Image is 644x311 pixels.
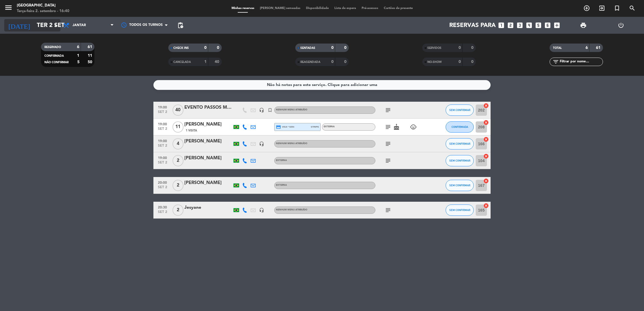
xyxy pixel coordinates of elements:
[385,124,391,130] i: subject
[77,60,80,64] strong: 5
[300,61,320,63] span: REAGENDADA
[410,124,417,130] i: child_care
[596,46,602,50] strong: 61
[173,155,183,166] span: 2
[303,7,332,10] span: Disponibilidade
[155,104,169,110] span: 19:00
[77,54,79,58] strong: 1
[446,205,474,216] button: SEM CONFIRMAR
[186,128,197,133] span: 1 Visita
[173,61,191,63] span: CANCELADA
[17,3,69,8] div: [GEOGRAPHIC_DATA]
[155,121,169,127] span: 19:00
[535,22,542,29] i: looks_5
[72,23,86,27] span: Jantar
[559,59,603,65] input: Filtrar por nome...
[215,60,220,64] strong: 40
[614,5,620,12] i: turned_in_not
[598,5,605,12] i: exit_to_app
[483,203,489,208] i: cancel
[483,103,489,108] i: cancel
[155,179,169,185] span: 20:00
[88,45,93,49] strong: 61
[173,205,183,216] span: 2
[276,159,287,162] span: Externa
[276,124,294,130] span: visa * 9254
[580,22,587,29] span: print
[155,161,169,167] span: set 2
[4,3,13,14] button: menu
[507,22,514,29] i: looks_two
[583,5,590,12] i: add_circle_outline
[516,22,523,29] i: looks_3
[525,22,533,29] i: looks_4
[586,46,588,50] strong: 6
[544,22,551,29] i: looks_6
[155,110,169,117] span: set 2
[449,22,496,29] span: Reservas para
[155,137,169,144] span: 19:00
[44,61,69,64] span: NÃO CONFIRMAR
[173,47,189,49] span: CHECK INS
[184,204,232,211] div: Jesyane
[184,179,232,187] div: [PERSON_NAME]
[483,120,489,125] i: cancel
[259,141,264,146] i: headset_mic
[449,142,470,145] span: SEM CONFIRMAR
[602,17,640,34] div: LOG OUT
[184,104,232,111] div: EVENTO PASSOS MAGICOS
[459,60,461,64] strong: 0
[385,157,391,164] i: subject
[427,61,442,63] span: NO-SHOW
[324,126,335,128] span: Externa
[217,46,220,50] strong: 0
[155,154,169,161] span: 19:00
[184,121,232,128] div: [PERSON_NAME]
[259,108,264,113] i: headset_mic
[300,47,315,49] span: SENTADAS
[77,45,79,49] strong: 6
[276,142,307,145] span: Nenhum menu atribuído
[184,138,232,145] div: [PERSON_NAME]
[52,22,59,29] i: arrow_drop_down
[629,5,636,12] i: search
[173,180,183,191] span: 2
[449,208,470,212] span: SEM CONFIRMAR
[44,55,64,57] span: CONFIRMADA
[483,153,489,159] i: cancel
[44,46,61,49] span: RESERVADO
[155,204,169,210] span: 20:30
[359,7,381,10] span: Pré-acessos
[17,8,69,14] div: Terça-feira 2. setembro - 16:40
[446,155,474,166] button: SEM CONFIRMAR
[155,144,169,150] span: set 2
[311,125,319,129] span: stripe
[4,3,13,12] i: menu
[393,124,400,130] i: cake
[204,60,207,64] strong: 1
[177,22,184,29] span: pending_actions
[276,209,307,211] span: Nenhum menu atribuído
[88,54,93,58] strong: 11
[449,108,470,112] span: SEM CONFIRMAR
[553,22,561,29] i: add_box
[449,184,470,187] span: SEM CONFIRMAR
[229,7,257,10] span: Minhas reservas
[332,7,359,10] span: Lista de espera
[173,105,183,116] span: 40
[88,60,93,64] strong: 50
[155,185,169,192] span: set 2
[385,107,391,113] i: subject
[257,7,303,10] span: [PERSON_NAME] semeadas
[204,46,207,50] strong: 0
[553,47,562,49] span: TOTAL
[267,108,273,113] i: turned_in_not
[618,22,624,29] i: power_settings_new
[173,138,183,149] span: 4
[276,124,281,130] i: credit_card
[381,7,416,10] span: Cartões de presente
[446,105,474,116] button: SEM CONFIRMAR
[344,46,348,50] strong: 0
[385,207,391,214] i: subject
[483,137,489,142] i: cancel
